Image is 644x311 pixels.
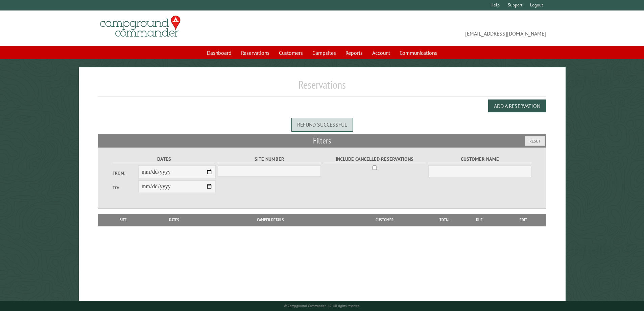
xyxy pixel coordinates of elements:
[98,13,183,40] img: Campground Commander
[291,118,353,131] div: Refund successful
[488,99,546,112] button: Add a Reservation
[428,155,531,163] label: Customer Name
[368,46,394,59] a: Account
[341,46,367,59] a: Reports
[431,214,458,226] th: Total
[458,214,501,226] th: Due
[338,214,431,226] th: Customer
[113,170,138,176] label: From:
[323,155,426,163] label: Include Cancelled Reservations
[501,214,546,226] th: Edit
[275,46,307,59] a: Customers
[237,46,273,59] a: Reservations
[203,46,236,59] a: Dashboard
[203,214,338,226] th: Camper Details
[145,214,203,226] th: Dates
[218,155,321,163] label: Site Number
[284,304,360,308] small: © Campground Commander LLC. All rights reserved.
[98,134,546,147] h2: Filters
[101,214,145,226] th: Site
[308,46,340,59] a: Campsites
[113,155,216,163] label: Dates
[525,136,545,146] button: Reset
[113,184,138,191] label: To:
[322,19,546,38] span: [EMAIL_ADDRESS][DOMAIN_NAME]
[396,46,441,59] a: Communications
[98,78,546,97] h1: Reservations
